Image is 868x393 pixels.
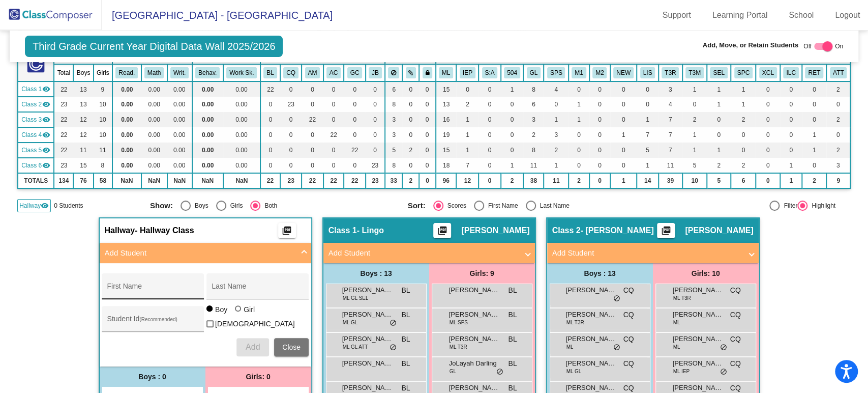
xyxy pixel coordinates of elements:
[94,112,112,127] td: 10
[94,127,112,143] td: 10
[323,112,344,127] td: 0
[660,226,672,240] mat-icon: picture_as_pdf
[192,143,223,158] td: 0.00
[478,97,501,112] td: 0
[73,127,93,143] td: 12
[302,143,323,158] td: 0
[478,127,501,143] td: 0
[323,158,344,173] td: 0
[328,247,518,259] mat-panel-title: Add Student
[223,158,260,173] td: 0.00
[731,64,756,81] th: Receives speech services
[552,247,741,259] mat-panel-title: Add Student
[366,81,385,97] td: 0
[478,112,501,127] td: 0
[344,97,365,112] td: 0
[302,81,323,97] td: 0
[637,81,658,97] td: 0
[654,7,699,23] a: Support
[544,81,568,97] td: 4
[589,97,610,112] td: 0
[436,226,448,240] mat-icon: picture_as_pdf
[419,81,435,97] td: 0
[419,143,435,158] td: 0
[589,143,610,158] td: 0
[73,143,93,158] td: 11
[54,81,73,97] td: 22
[436,127,457,143] td: 19
[419,97,435,112] td: 0
[144,67,164,78] button: Math
[42,131,50,139] mat-icon: visibility
[192,158,223,173] td: 0.00
[802,143,826,158] td: 1
[54,127,73,143] td: 22
[323,81,344,97] td: 0
[826,64,850,81] th: Attendance Concern
[544,158,568,173] td: 1
[803,42,812,51] span: Off
[682,81,707,97] td: 1
[637,112,658,127] td: 1
[141,143,167,158] td: 0.00
[344,158,365,173] td: 0
[195,67,220,78] button: Behav.
[436,81,457,97] td: 15
[704,7,776,23] a: Learning Portal
[731,112,756,127] td: 2
[94,97,112,112] td: 10
[402,127,419,143] td: 0
[263,67,277,78] button: BL
[54,143,73,158] td: 22
[527,67,541,78] button: GL
[523,127,544,143] td: 2
[780,97,802,112] td: 0
[756,81,780,97] td: 0
[501,64,523,81] th: 504 Plan
[280,127,302,143] td: 0
[523,112,544,127] td: 3
[344,64,365,81] th: Georgia Calloway
[826,81,850,97] td: 2
[21,100,42,109] span: Class 2
[192,81,223,97] td: 0.00
[731,127,756,143] td: 0
[478,81,501,97] td: 0
[659,97,682,112] td: 4
[707,97,731,112] td: 1
[212,286,304,294] input: Last Name
[613,67,634,78] button: NEW
[18,127,54,143] td: Amy Campagnone - Campagnone
[826,97,850,112] td: 0
[323,243,535,263] mat-expansion-panel-header: Add Student
[347,67,363,78] button: GC
[637,64,658,81] th: Student has limited or interrupted schooling - former newcomer
[260,143,280,158] td: 0
[192,112,223,127] td: 0.00
[223,112,260,127] td: 0.00
[402,81,419,97] td: 0
[478,64,501,81] th: IEP - Low Student:Adult Ratio
[42,85,50,93] mat-icon: visibility
[167,158,192,173] td: 0.00
[18,143,54,158] td: Georgia Calloway - Calloway
[419,127,435,143] td: 0
[226,67,257,78] button: Work Sk.
[682,127,707,143] td: 1
[223,97,260,112] td: 0.00
[385,127,402,143] td: 3
[18,112,54,127] td: Amanda Matz - Matz
[731,143,756,158] td: 0
[610,81,637,97] td: 0
[731,97,756,112] td: 1
[366,97,385,112] td: 0
[141,81,167,97] td: 0.00
[523,64,544,81] th: Glasses
[278,223,296,238] button: Print Students Details
[112,158,141,173] td: 0.00
[610,64,637,81] th: Newcomer - <1 year in Country
[589,127,610,143] td: 0
[366,143,385,158] td: 0
[260,127,280,143] td: 0
[192,97,223,112] td: 0.00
